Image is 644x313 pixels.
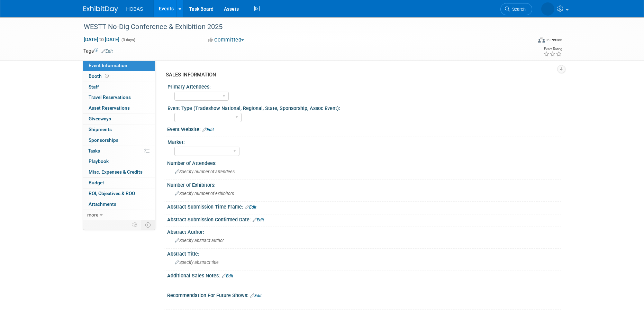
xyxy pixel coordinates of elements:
span: Sponsorships [89,137,118,143]
span: (3 days) [121,38,135,42]
a: Shipments [83,125,155,135]
span: HOBAS [126,6,143,12]
span: Playbook [89,158,109,164]
span: Shipments [89,127,112,132]
img: Lia Chowdhury [541,2,554,16]
span: Travel Reservations [89,94,131,100]
span: Specify abstract author [175,238,224,243]
a: Edit [202,127,214,132]
span: ROI, Objectives & ROO [89,191,135,196]
span: Staff [89,84,99,90]
a: Event Information [83,61,155,71]
a: Attachments [83,199,155,210]
img: Format-Inperson.png [538,37,545,43]
span: Giveaways [89,116,111,121]
a: Edit [253,218,264,222]
td: Toggle Event Tabs [141,220,155,229]
span: more [87,212,98,218]
div: WESTT No-Dig Conference & Exhibition 2025 [81,21,522,33]
span: Booth not reserved yet [103,73,110,79]
a: Asset Reservations [83,103,155,113]
span: Tasks [88,148,100,154]
a: ROI, Objectives & ROO [83,188,155,199]
div: Event Website: [167,124,561,133]
a: more [83,210,155,220]
a: Sponsorships [83,135,155,146]
div: Number of Exhibitors: [167,180,561,188]
div: SALES INFORMATION [166,71,556,79]
span: Budget [89,180,104,185]
div: Primary Attendees: [167,82,558,90]
a: Staff [83,82,155,92]
span: [DATE] [DATE] [83,36,120,43]
a: Tasks [83,146,155,156]
div: Event Format [491,36,563,46]
div: Number of Attendees: [167,158,561,167]
span: Misc. Expenses & Credits [89,169,143,175]
div: Additional Sales Notes: [167,270,561,279]
a: Search [500,3,532,15]
a: Edit [245,205,256,210]
span: Search [510,7,526,12]
span: Specify number of attendees [175,169,235,174]
div: Recommendation For Future Shows: [167,290,561,299]
div: Market: [167,137,558,146]
span: Attachments [89,201,116,207]
span: Asset Reservations [89,105,130,111]
div: In-Person [546,37,562,43]
td: Personalize Event Tab Strip [129,220,141,229]
div: Abstract Submission Time Frame: [167,202,561,211]
td: Tags [83,47,113,54]
a: Edit [101,49,113,54]
div: Event Type (Tradeshow National, Regional, State, Sponsorship, Assoc Event): [167,103,558,112]
div: Abstract Title: [167,249,561,257]
a: Travel Reservations [83,92,155,103]
span: Event Information [89,63,127,68]
div: Event Rating [543,47,562,51]
a: Playbook [83,156,155,167]
div: Abstract Author: [167,227,561,236]
a: Booth [83,71,155,82]
span: Booth [89,73,110,79]
img: ExhibitDay [83,6,118,13]
a: Edit [250,293,262,298]
button: Committed [206,36,247,44]
span: to [98,37,105,42]
span: Specify number of exhibitors [175,191,234,196]
a: Budget [83,178,155,188]
span: Specify abstract title [175,260,219,265]
a: Giveaways [83,114,155,124]
a: Misc. Expenses & Credits [83,167,155,177]
a: Edit [222,274,233,278]
div: Abstract Submission Confirmed Date: [167,214,561,223]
